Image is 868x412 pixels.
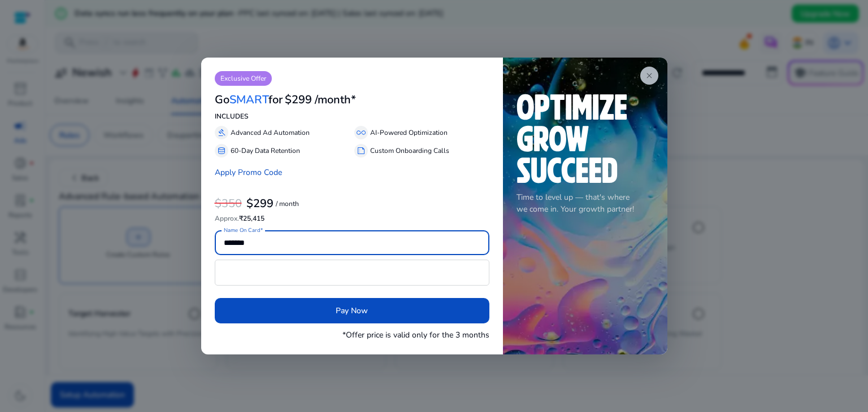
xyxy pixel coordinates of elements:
[645,71,654,80] span: close
[215,214,239,223] span: Approx.
[246,196,274,211] b: $299
[215,71,272,86] p: Exclusive Offer
[342,329,489,341] p: *Offer price is valid only for the 3 months
[370,146,449,156] p: Custom Onboarding Calls
[217,146,226,155] span: database
[370,128,448,138] p: AI-Powered Optimization
[336,305,368,317] span: Pay Now
[276,200,299,208] p: / month
[285,93,356,107] h3: $299 /month*
[215,111,489,121] p: INCLUDES
[215,197,242,211] h3: $350
[357,128,366,137] span: all_inclusive
[215,167,282,178] a: Apply Promo Code
[517,191,654,215] p: Time to level up — that's where we come in. Your growth partner!
[357,146,366,155] span: summarize
[229,92,268,107] span: SMART
[215,93,283,107] h3: Go for
[217,128,226,137] span: gavel
[224,226,260,234] mat-label: Name On Card
[215,298,489,323] button: Pay Now
[231,146,300,156] p: 60-Day Data Retention
[231,128,310,138] p: Advanced Ad Automation
[221,261,483,284] iframe: Secure payment input frame
[215,214,489,222] h6: ₹25,415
